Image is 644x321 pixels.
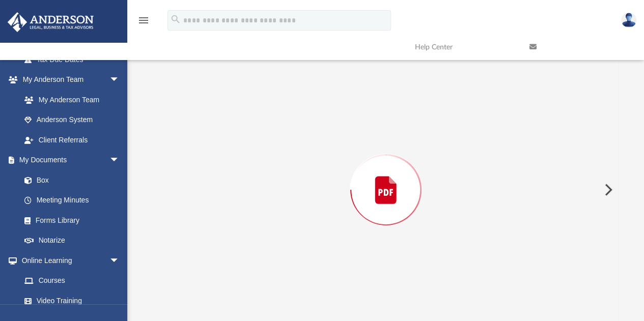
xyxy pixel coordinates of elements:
[596,176,619,204] button: Next File
[14,210,125,230] a: Forms Library
[14,130,130,150] a: Client Referrals
[109,70,130,91] span: arrow_drop_down
[170,14,181,25] i: search
[621,13,636,27] img: User Pic
[14,190,130,211] a: Meeting Minutes
[407,27,522,67] a: Help Center
[109,150,130,171] span: arrow_drop_down
[7,150,130,170] a: My Documentsarrow_drop_down
[14,110,130,130] a: Anderson System
[137,14,150,26] i: menu
[137,19,150,26] a: menu
[14,170,125,190] a: Box
[14,290,125,311] a: Video Training
[14,271,130,291] a: Courses
[14,230,130,251] a: Notarize
[7,70,130,90] a: My Anderson Teamarrow_drop_down
[7,250,130,271] a: Online Learningarrow_drop_down
[5,12,97,32] img: Anderson Advisors Platinum Portal
[109,250,130,271] span: arrow_drop_down
[14,90,125,110] a: My Anderson Team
